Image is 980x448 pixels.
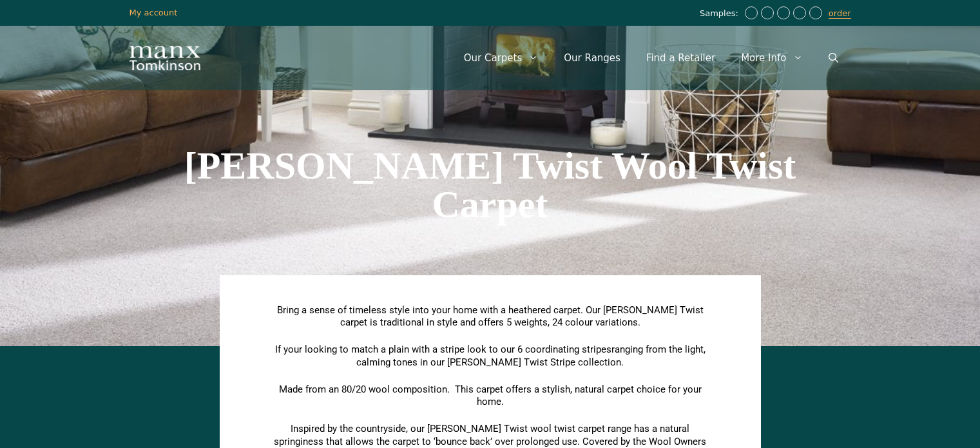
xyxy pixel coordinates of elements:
[700,8,742,19] span: Samples:
[451,39,851,77] nav: Primary
[268,344,713,369] p: If your looking to match a plain with a stripe look to our 6 coordinating stripes
[268,384,713,409] p: Made from an 80/20 wool composition. This carpet offers a stylish, natural carpet choice for your...
[451,39,552,77] a: Our Carpets
[633,39,728,77] a: Find a Retailer
[130,8,178,17] a: My account
[130,46,200,70] img: Manx Tomkinson
[829,8,851,19] a: order
[728,39,815,77] a: More Info
[356,344,706,368] span: ranging from the light, calming tones in our [PERSON_NAME] Twist Stripe collection.
[816,39,851,77] a: Open Search Bar
[551,39,633,77] a: Our Ranges
[130,146,851,224] h1: [PERSON_NAME] Twist Wool Twist Carpet
[268,304,713,329] p: Bring a sense of timeless style into your home with a heathered carpet. Our [PERSON_NAME] Twist c...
